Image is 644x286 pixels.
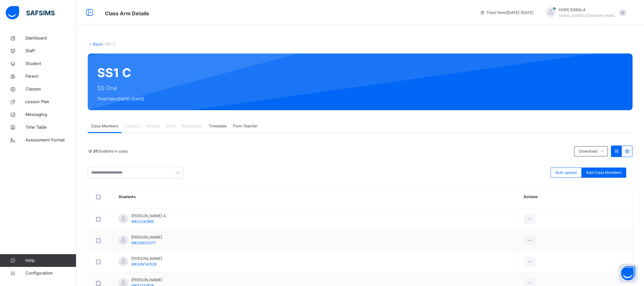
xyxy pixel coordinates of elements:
[105,10,149,17] span: Class Arm Details
[25,35,76,41] span: Dashboard
[25,48,76,54] span: Staff
[619,264,638,283] button: Open asap
[25,137,76,143] span: Assessment Format
[93,148,128,154] span: Students in class
[114,185,519,209] th: Students
[131,240,156,245] span: WKS/N21/011
[559,7,615,13] span: HOPE EGBALA
[131,262,156,267] span: WKS/N14/529
[25,257,76,264] span: Help
[125,123,140,129] span: Subjects
[25,73,76,80] span: Parent
[233,123,257,129] span: Form Teacher
[586,170,621,175] span: Add Class Members
[131,234,162,240] span: [PERSON_NAME]
[209,123,227,129] span: Timetable
[25,99,76,105] span: Lesson Plan
[131,256,162,261] span: [PERSON_NAME]
[559,14,615,18] span: [EMAIL_ADDRESS][DOMAIN_NAME]
[556,170,577,175] span: Bulk upload
[131,219,154,224] span: WKS/24/866
[480,10,533,16] span: session/term information
[25,270,76,276] span: Configuration
[93,149,98,154] b: 31
[519,185,632,209] th: Actions
[131,213,167,219] span: [PERSON_NAME] A.
[182,123,202,129] span: Attendance
[25,61,76,67] span: Student
[540,7,629,18] div: HOPEEGBALA
[147,123,160,129] span: Results
[93,42,102,46] a: Back
[579,148,597,154] span: Download
[25,124,76,131] span: Time Table
[166,123,175,129] span: Skills
[25,111,76,118] span: Messaging
[91,123,118,129] span: Class Members
[102,42,115,46] span: / SS1 C
[131,277,162,283] span: [PERSON_NAME]
[25,86,76,92] span: Classes
[6,6,55,19] img: safsims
